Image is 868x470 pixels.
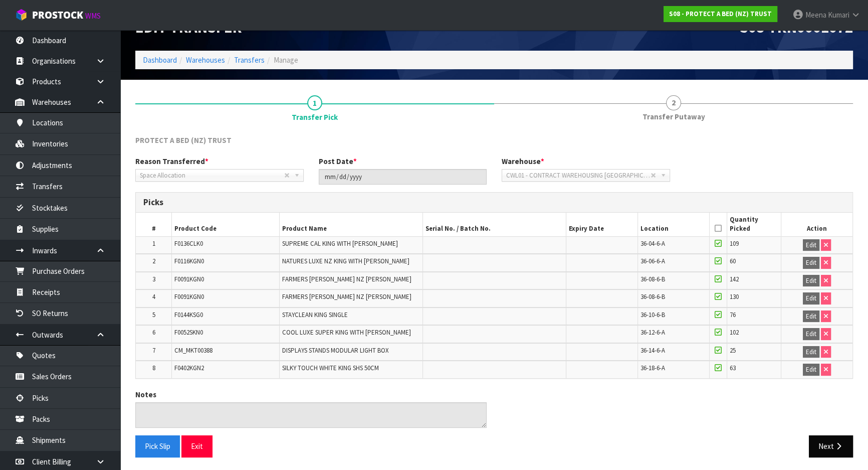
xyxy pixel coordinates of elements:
[640,364,665,372] span: 36-18-6-A
[637,213,709,236] th: Location
[666,95,681,110] span: 2
[274,55,298,65] span: Manage
[174,275,204,283] span: F0091KGN0
[307,95,322,110] span: 1
[669,10,772,18] strong: S08 - PROTECT A BED (NZ) TRUST
[32,9,83,22] span: ProStock
[136,213,172,236] th: #
[422,213,566,236] th: Serial No. / Batch No.
[143,198,845,207] h3: Picks
[85,11,101,21] small: WMS
[730,239,739,248] span: 109
[135,127,853,464] span: Transfer Pick
[135,435,180,457] button: Pick Slip
[828,10,849,20] span: Kumari
[566,213,637,236] th: Expiry Date
[640,239,665,248] span: 36-04-6-A
[152,310,155,319] span: 5
[803,257,819,269] button: Edit
[174,328,203,337] span: F0052SKN0
[152,257,155,265] span: 2
[730,292,739,301] span: 130
[640,346,665,355] span: 36-14-6-A
[152,292,155,301] span: 4
[282,310,348,319] span: STAYCLEAN KING SINGLE
[640,257,665,265] span: 36-06-6-A
[135,156,208,167] label: Reason Transferred
[803,346,819,358] button: Edit
[172,213,280,236] th: Product Code
[15,9,28,21] img: cube-alt.png
[186,55,225,65] a: Warehouses
[282,275,411,283] span: FARMERS [PERSON_NAME] NZ [PERSON_NAME]
[234,55,265,65] a: Transfers
[152,275,155,283] span: 3
[152,346,155,355] span: 7
[730,310,736,319] span: 76
[143,55,177,65] a: Dashboard
[319,156,357,167] label: Post Date
[152,328,155,337] span: 6
[292,112,338,122] span: Transfer Pick
[640,328,665,337] span: 36-12-6-A
[805,10,826,20] span: Meena
[781,213,852,236] th: Action
[506,170,650,182] span: CWL01 - CONTRACT WAREHOUSING [GEOGRAPHIC_DATA]
[279,213,422,236] th: Product Name
[174,364,204,372] span: F0402KGN2
[803,292,819,304] button: Edit
[730,275,739,283] span: 142
[730,328,739,337] span: 102
[181,435,212,457] button: Exit
[282,239,398,248] span: SUPREME CAL KING WITH [PERSON_NAME]
[803,328,819,340] button: Edit
[640,275,665,283] span: 36-08-6-B
[140,170,284,182] span: Space Allocation
[282,257,409,265] span: NATURES LUXE NZ KING WITH [PERSON_NAME]
[803,239,819,251] button: Edit
[174,239,203,248] span: F0136CLK0
[152,239,155,248] span: 1
[640,310,665,319] span: 36-10-6-B
[803,364,819,376] button: Edit
[640,292,665,301] span: 36-08-6-B
[174,292,204,301] span: F0091KGN0
[730,346,736,355] span: 25
[282,292,411,301] span: FARMERS [PERSON_NAME] NZ [PERSON_NAME]
[803,275,819,287] button: Edit
[803,310,819,323] button: Edit
[642,111,705,122] span: Transfer Putaway
[174,310,203,319] span: F0144KSG0
[809,435,853,457] button: Next
[730,257,736,265] span: 60
[282,364,379,372] span: SILKY TOUCH WHITE KING SHS 50CM
[174,257,204,265] span: F0116KGN0
[174,346,212,355] span: CM_MKT00388
[152,364,155,372] span: 8
[135,135,232,145] span: PROTECT A BED (NZ) TRUST
[730,364,736,372] span: 63
[282,346,389,355] span: DISPLAYS STANDS MODULAR LIGHT BOX
[727,213,781,236] th: Quantity Picked
[502,156,544,167] label: Warehouse
[282,328,411,337] span: COOL LUXE SUPER KING WITH [PERSON_NAME]
[319,169,487,185] input: Post Date
[664,6,777,22] a: S08 - PROTECT A BED (NZ) TRUST
[135,389,156,400] label: Notes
